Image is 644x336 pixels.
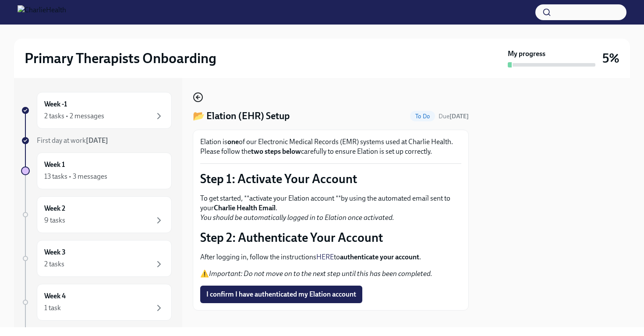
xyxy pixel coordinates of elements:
h2: Primary Therapists Onboarding [25,50,216,67]
strong: authenticate your account [340,253,419,261]
div: 9 tasks [44,216,65,225]
a: HERE [316,253,334,261]
h6: Week 3 [44,248,66,257]
h6: Week 4 [44,291,66,301]
p: After logging in, follow the instructions to . [200,252,461,262]
div: 13 tasks • 3 messages [44,172,107,181]
a: First day at work[DATE] [21,136,172,145]
div: 2 tasks [44,259,64,269]
h3: 5% [602,50,619,66]
h6: Week -1 [44,99,67,109]
span: To Do [410,113,435,120]
button: I confirm I have authenticated my Elation account [200,286,362,303]
a: Week 41 task [21,284,172,321]
strong: two steps below [251,147,301,156]
a: Week 113 tasks • 3 messages [21,152,172,189]
h4: 📂 Elation (EHR) Setup [193,110,290,123]
div: 1 task [44,303,61,313]
em: You should be automatically logged in to Elation once activated. [200,213,394,222]
strong: one [227,138,239,146]
h6: Week 1 [44,160,65,170]
p: To get started, **activate your Elation account **by using the automated email sent to your . [200,194,461,223]
p: Step 1: Activate Your Account [200,171,461,187]
strong: [DATE] [449,113,469,120]
strong: Charlie Health Email [214,204,276,212]
strong: [DATE] [86,136,108,145]
span: I confirm I have authenticated my Elation account [206,290,356,299]
em: Important: Do not move on to the next step until this has been completed. [209,269,432,278]
h6: Week 2 [44,204,65,213]
p: ⚠️ [200,269,461,279]
a: Week -12 tasks • 2 messages [21,92,172,129]
a: Week 29 tasks [21,196,172,233]
strong: My progress [508,49,545,59]
span: First day at work [37,136,108,145]
span: Due [439,113,469,120]
a: Week 32 tasks [21,240,172,277]
span: August 15th, 2025 09:00 [439,112,469,120]
p: Step 2: Authenticate Your Account [200,230,461,245]
img: CharlieHealth [18,5,66,19]
div: 2 tasks • 2 messages [44,111,104,121]
p: Elation is of our Electronic Medical Records (EMR) systems used at Charlie Health. Please follow ... [200,137,461,156]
